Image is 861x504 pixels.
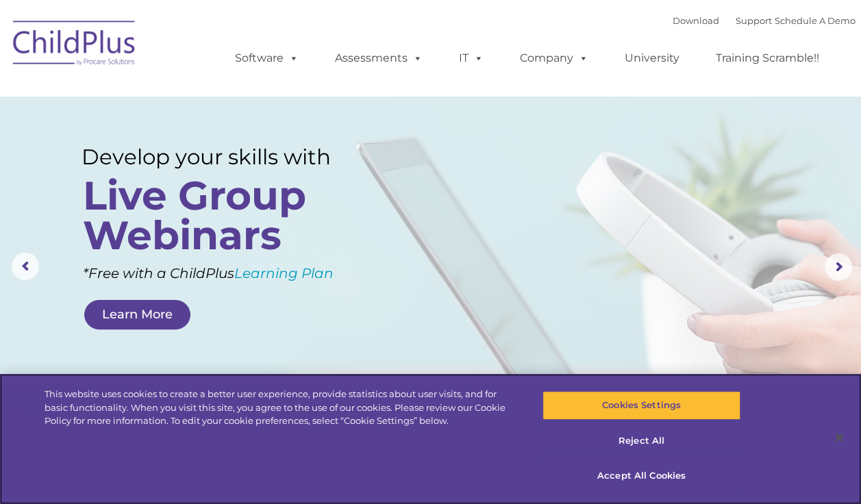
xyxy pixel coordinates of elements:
[6,11,143,79] img: ChildPlus by Procare Solutions
[611,45,693,72] a: University
[221,45,312,72] a: Software
[542,427,740,455] button: Reject All
[542,391,740,420] button: Cookies Settings
[321,45,436,72] a: Assessments
[83,260,387,286] rs-layer: *Free with a ChildPlus
[506,45,602,72] a: Company
[84,300,190,329] a: Learn More
[45,388,516,428] div: This website uses cookies to create a better user experience, provide statistics about user visit...
[445,45,497,72] a: IT
[702,45,833,72] a: Training Scramble!!
[736,15,772,26] a: Support
[673,15,719,26] a: Download
[82,144,366,170] rs-layer: Develop your skills with
[190,90,232,101] span: Last name
[673,15,856,26] font: |
[824,423,854,453] button: Close
[234,265,334,281] a: Learning Plan
[775,15,856,26] a: Schedule A Demo
[542,462,740,490] button: Accept All Cookies
[190,147,249,157] span: Phone number
[83,176,363,255] rs-layer: Live Group Webinars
